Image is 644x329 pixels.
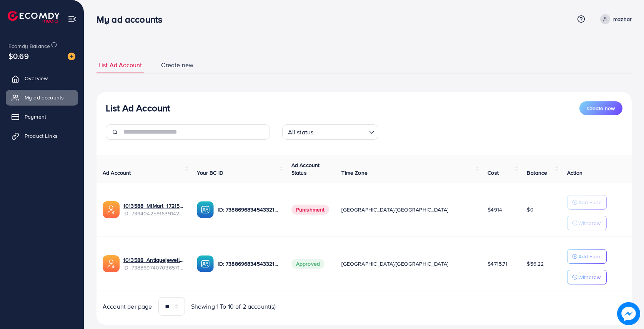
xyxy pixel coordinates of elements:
[6,109,78,124] a: Payment
[25,94,64,101] span: My ad accounts
[25,74,48,82] span: Overview
[123,202,185,210] a: 1013588_MtMart_1721559701675
[316,125,366,138] input: Search for option
[123,264,185,271] span: ID: 7388697407036571665
[197,201,214,218] img: ic-ba-acc.ded83a64.svg
[103,201,120,218] img: ic-ads-acc.e4c84228.svg
[527,169,547,177] span: Balance
[341,169,367,177] span: Time Zone
[567,249,607,264] button: Add Fund
[341,206,448,213] span: [GEOGRAPHIC_DATA]/[GEOGRAPHIC_DATA]
[578,273,601,282] p: Withdraw
[6,128,78,144] a: Product Links
[161,61,193,69] span: Create new
[291,205,329,215] span: Punishment
[567,216,607,230] button: Withdraw
[103,255,120,272] img: ic-ads-acc.e4c84228.svg
[578,198,602,207] p: Add Fund
[488,260,507,268] span: $4715.71
[98,61,142,69] span: List Ad Account
[197,255,214,272] img: ic-ba-acc.ded83a64.svg
[341,260,448,268] span: [GEOGRAPHIC_DATA]/[GEOGRAPHIC_DATA]
[291,161,320,177] span: Ad Account Status
[587,104,615,112] span: Create new
[567,195,607,210] button: Add Fund
[191,302,276,311] span: Showing 1 To 10 of 2 account(s)
[488,206,502,213] span: $4914
[578,252,602,261] p: Add Fund
[579,101,622,115] button: Create new
[282,124,378,140] div: Search for option
[527,206,533,213] span: $0
[8,11,60,23] img: logo
[123,210,185,217] span: ID: 7394042591639142417
[488,169,499,177] span: Cost
[578,218,601,228] p: Withdraw
[8,42,50,50] span: Ecomdy Balance
[106,103,170,114] h3: List Ad Account
[8,50,29,61] span: $0.69
[103,169,131,177] span: Ad Account
[567,169,582,177] span: Action
[25,113,46,121] span: Payment
[197,169,223,177] span: Your BC ID
[123,202,185,218] div: <span class='underline'>1013588_MtMart_1721559701675</span></br>7394042591639142417
[103,302,152,311] span: Account per page
[6,71,78,86] a: Overview
[286,127,315,138] span: All status
[617,302,640,325] img: image
[527,260,544,268] span: $56.22
[97,14,168,25] h3: My ad accounts
[291,259,324,269] span: Approved
[567,270,607,284] button: Withdraw
[218,205,279,214] p: ID: 7388696834543321089
[613,15,632,24] p: mazhar
[6,90,78,105] a: My ad accounts
[123,256,185,264] a: 1013588_Antiquejeweller_1720315192131
[218,259,279,268] p: ID: 7388696834543321089
[68,15,77,23] img: menu
[68,53,75,60] img: image
[123,256,185,272] div: <span class='underline'>1013588_Antiquejeweller_1720315192131</span></br>7388697407036571665
[25,132,58,140] span: Product Links
[597,14,632,24] a: mazhar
